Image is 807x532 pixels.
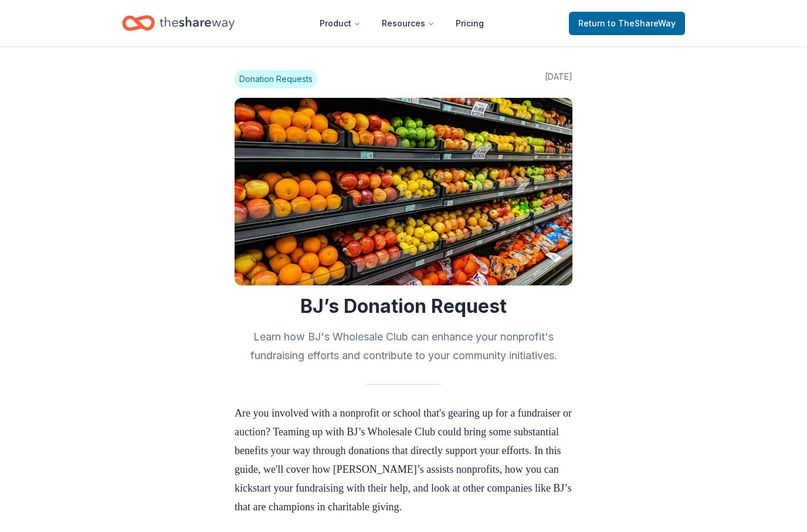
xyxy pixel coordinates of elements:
[310,9,493,37] nav: Main
[235,98,572,285] img: Image for BJ’s Donation Request
[310,12,370,35] button: Product
[446,12,493,35] a: Pricing
[545,70,572,88] span: [DATE]
[372,12,444,35] button: Resources
[235,328,572,365] h2: Learn how BJ's Wholesale Club can enhance your nonprofit's fundraising efforts and contribute to ...
[235,295,572,318] h1: BJ’s Donation Request
[235,70,317,88] span: Donation Requests
[569,12,685,35] a: Returnto TheShareWay
[235,404,572,516] p: Are you involved with a nonprofit or school that's gearing up for a fundraiser or auction? Teamin...
[122,9,235,37] a: Home
[578,16,676,30] span: Return
[608,18,676,28] span: to TheShareWay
